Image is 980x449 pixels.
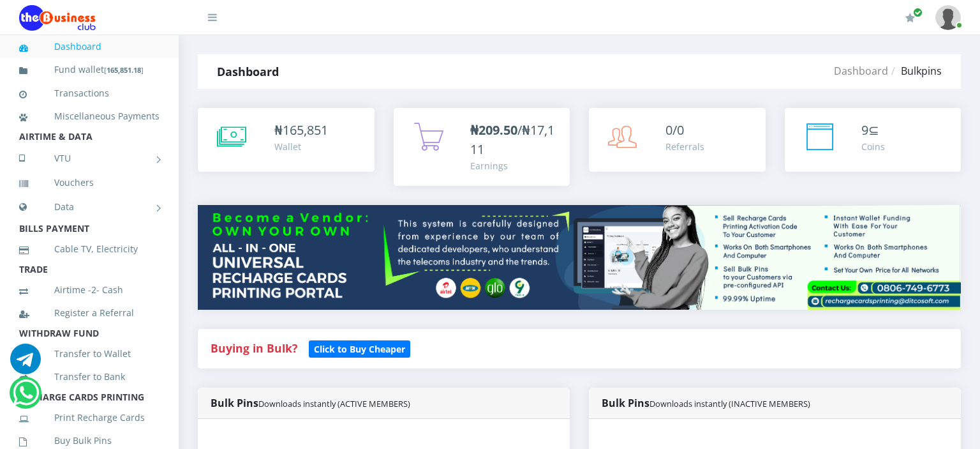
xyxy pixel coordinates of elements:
[13,387,39,408] a: Chat for support
[470,121,554,158] span: /₦17,111
[19,234,160,264] a: Cable TV, Electricity
[19,102,160,131] a: Miscellaneous Payments
[19,362,160,392] a: Transfer to Bank
[913,8,923,17] span: Renew/Upgrade Subscription
[309,340,410,356] a: Click to Buy Cheaper
[394,108,570,186] a: ₦209.50/₦17,111 Earnings
[19,403,160,432] a: Print Recharge Cards
[283,121,328,139] span: 165,851
[19,55,160,85] a: Fund wallet[165,851.18]
[198,205,961,310] img: multitenant_rcp.png
[258,398,410,409] small: Downloads instantly (ACTIVE MEMBERS)
[861,140,885,153] div: Coins
[19,168,160,197] a: Vouchers
[19,32,160,61] a: Dashboard
[665,140,704,153] div: Referrals
[10,353,41,374] a: Chat for support
[602,396,810,410] strong: Bulk Pins
[861,121,885,140] div: ⊆
[211,396,410,410] strong: Bulk Pins
[217,64,279,79] strong: Dashboard
[888,63,942,79] li: Bulkpins
[834,64,888,78] a: Dashboard
[589,108,766,172] a: 0/0 Referrals
[19,298,160,328] a: Register a Referral
[650,398,810,409] small: Downloads instantly (INACTIVE MEMBERS)
[314,343,405,355] b: Click to Buy Cheaper
[198,108,375,172] a: ₦165,851 Wallet
[211,340,297,356] strong: Buying in Bulk?
[470,159,558,172] div: Earnings
[861,121,868,139] span: 9
[905,13,915,23] i: Renew/Upgrade Subscription
[19,275,160,305] a: Airtime -2- Cash
[19,79,160,108] a: Transactions
[19,191,160,223] a: Data
[470,121,517,139] b: ₦209.50
[107,65,141,75] b: 165,851.18
[935,5,961,30] img: User
[104,65,144,75] small: [ ]
[19,5,96,31] img: Logo
[665,121,684,139] span: 0/0
[274,140,328,153] div: Wallet
[19,339,160,369] a: Transfer to Wallet
[19,142,160,174] a: VTU
[274,121,328,140] div: ₦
